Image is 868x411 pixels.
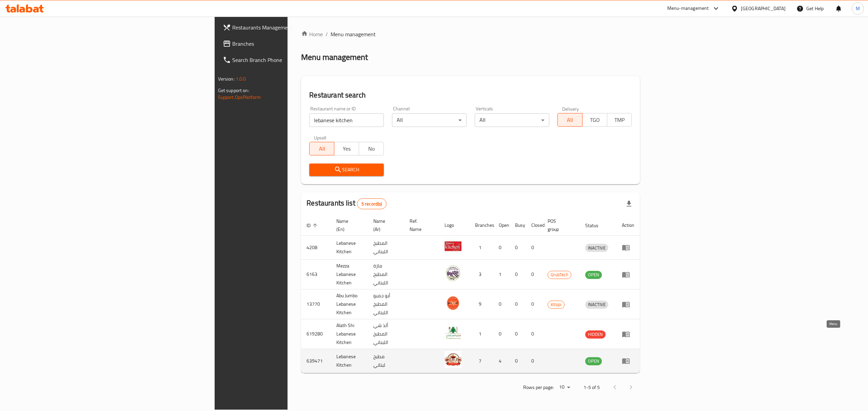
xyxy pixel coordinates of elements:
[337,144,356,154] span: Yes
[236,74,246,83] span: 1.0.0
[526,289,542,319] td: 0
[368,319,404,349] td: ألذ شي المطبخ اللبناني
[445,265,461,282] img: Mezza Lebanese Kitchen
[470,215,493,236] th: Branches
[560,115,580,125] span: All
[585,301,608,308] span: INACTIVE
[312,144,332,154] span: All
[510,349,526,373] td: 0
[301,215,640,373] table: enhanced table
[523,383,554,392] p: Rows per page:
[439,215,470,236] th: Logo
[362,144,381,154] span: No
[357,201,386,207] span: 5 record(s)
[232,56,354,64] span: Search Branch Phone
[585,244,608,252] div: INACTIVE
[314,135,327,140] label: Upsell
[526,236,542,260] td: 0
[493,289,510,319] td: 0
[585,330,606,339] div: HIDDEN
[493,260,510,289] td: 1
[309,164,384,176] button: Search
[667,4,709,13] div: Menu-management
[493,319,510,349] td: 0
[585,115,605,125] span: TGO
[622,330,634,338] div: Menu
[557,113,583,127] button: All
[232,23,354,31] span: Restaurants Management
[445,295,461,311] img: Abu Jumbo Lebanese Kitchen
[548,271,571,279] span: GrubTech
[585,357,602,365] div: OPEN
[493,236,510,260] td: 0
[368,289,404,319] td: أبو جمبو المطبخ اللبناني
[585,221,607,230] span: Status
[610,115,629,125] span: TMP
[217,52,360,68] a: Search Branch Phone
[510,236,526,260] td: 0
[315,166,378,174] span: Search
[556,382,573,392] div: Rows per page:
[368,236,404,260] td: المطبخ اللبناني
[585,244,608,252] span: INACTIVE
[309,142,334,155] button: All
[232,40,354,48] span: Branches
[741,5,786,12] div: [GEOGRAPHIC_DATA]
[217,19,360,36] a: Restaurants Management
[510,260,526,289] td: 0
[373,217,396,233] span: Name (Ar)
[493,215,510,236] th: Open
[218,86,249,95] span: Get support on:
[301,30,640,38] nav: breadcrumb
[510,215,526,236] th: Busy
[510,289,526,319] td: 0
[309,113,384,127] input: Search for restaurant name or ID..
[470,289,493,319] td: 9
[217,36,360,52] a: Branches
[526,319,542,349] td: 0
[585,330,606,338] span: HIDDEN
[582,113,607,127] button: TGO
[445,238,461,255] img: Lebanese Kitchen
[548,301,564,308] span: Kitopi
[334,142,359,155] button: Yes
[526,215,542,236] th: Closed
[470,260,493,289] td: 3
[445,351,461,368] img: Lebanese Kitchen
[475,113,549,127] div: All
[616,215,640,236] th: Action
[218,74,235,83] span: Version:
[309,90,632,100] h2: Restaurant search
[510,319,526,349] td: 0
[359,142,384,155] button: No
[307,198,386,209] h2: Restaurants list
[445,324,461,341] img: Alath Shi Lebanese Kitchen
[470,349,493,373] td: 7
[368,260,404,289] td: مازة المطبخ اللبناني
[357,198,387,209] div: Total records count
[548,217,572,233] span: POS group
[526,349,542,373] td: 0
[584,383,600,392] p: 1-5 of 5
[607,113,632,127] button: TMP
[585,357,602,365] span: OPEN
[336,217,360,233] span: Name (En)
[392,113,467,127] div: All
[526,260,542,289] td: 0
[368,349,404,373] td: مطبخ لبناني
[585,271,602,279] span: OPEN
[470,236,493,260] td: 1
[622,300,634,308] div: Menu
[218,93,261,102] a: Support.OpsPlatform
[307,221,319,230] span: ID
[562,106,579,111] label: Delivery
[493,349,510,373] td: 4
[621,196,637,212] div: Export file
[622,271,634,279] div: Menu
[856,5,860,12] span: M
[470,319,493,349] td: 1
[410,217,431,233] span: Ref. Name
[622,243,634,252] div: Menu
